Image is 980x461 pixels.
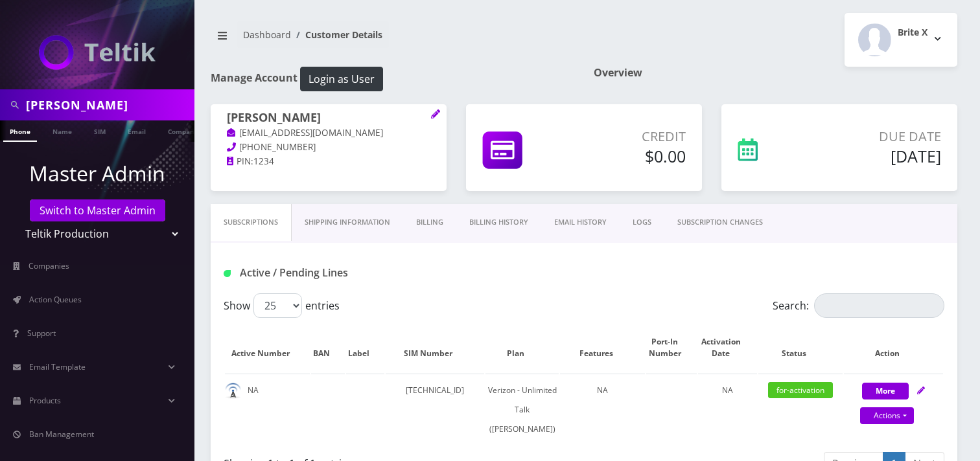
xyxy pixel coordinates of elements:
[860,407,914,424] a: Actions
[620,204,664,241] a: LOGS
[812,146,941,166] h5: [DATE]
[224,270,231,277] img: Active / Pending Lines
[239,141,316,153] span: [PHONE_NUMBER]
[225,374,310,445] td: NA
[29,260,69,271] span: Companies
[227,155,253,168] a: PIN:
[253,293,302,318] select: Showentries
[386,323,485,372] th: SIM Number: activate to sort column ascending
[773,293,944,318] label: Search:
[211,67,574,91] h1: Manage Account
[403,204,456,241] a: Billing
[844,323,943,372] th: Action: activate to sort column ascending
[39,35,156,70] img: Teltik Production
[297,71,383,85] a: Login as User
[575,146,686,166] h5: $0.00
[311,323,345,372] th: BAN: activate to sort column ascending
[814,293,944,318] input: Search:
[46,120,78,141] a: Name
[456,204,541,241] a: Billing History
[121,120,152,141] a: Email
[30,199,165,221] a: Switch to Master Admin
[225,383,241,399] img: default.png
[386,374,485,445] td: [TECHNICAL_ID]
[485,374,559,445] td: Verizon - Unlimited Talk ([PERSON_NAME])
[225,323,310,372] th: Active Number: activate to sort column ascending
[224,267,451,279] h1: Active / Pending Lines
[29,395,61,406] span: Products
[862,383,909,399] button: More
[291,28,382,41] li: Customer Details
[161,120,205,141] a: Company
[87,120,112,141] a: SIM
[26,93,191,117] input: Search in Company
[3,120,37,142] a: Phone
[594,67,957,79] h1: Overview
[541,204,620,241] a: EMAIL HISTORY
[646,323,697,372] th: Port-In Number: activate to sort column ascending
[29,429,94,440] span: Ban Management
[29,294,82,305] span: Action Queues
[575,127,686,146] p: Credit
[211,204,292,241] a: Subscriptions
[560,323,645,372] th: Features: activate to sort column ascending
[292,204,403,241] a: Shipping Information
[346,323,384,372] th: Label: activate to sort column ascending
[300,67,383,91] button: Login as User
[845,13,957,67] button: Brite X
[227,111,430,126] h1: [PERSON_NAME]
[898,27,927,38] h2: Brite X
[698,323,757,372] th: Activation Date: activate to sort column ascending
[722,385,733,396] span: NA
[253,155,274,167] span: 1234
[485,323,559,372] th: Plan: activate to sort column ascending
[211,21,574,58] nav: breadcrumb
[227,127,383,140] a: [EMAIL_ADDRESS][DOMAIN_NAME]
[243,28,291,41] a: Dashboard
[27,328,56,339] span: Support
[758,323,843,372] th: Status: activate to sort column ascending
[768,382,833,398] span: for-activation
[29,361,86,372] span: Email Template
[664,204,776,241] a: SUBSCRIPTION CHANGES
[560,374,645,445] td: NA
[812,127,941,146] p: Due Date
[224,293,340,318] label: Show entries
